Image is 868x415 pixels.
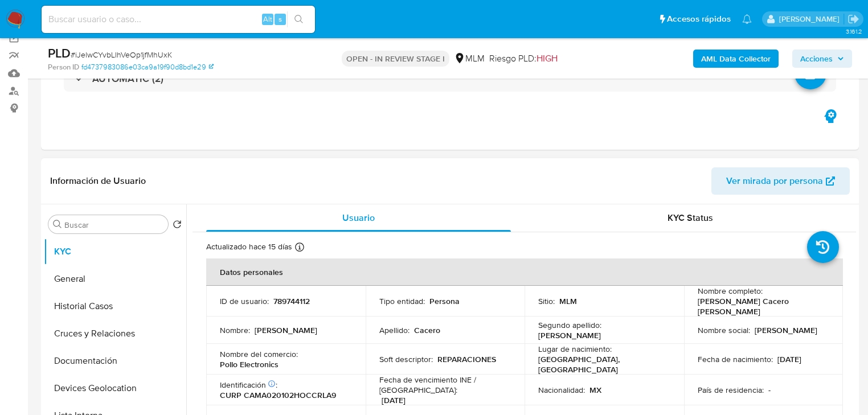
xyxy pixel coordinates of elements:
[698,325,750,335] p: Nombre social :
[48,44,71,62] b: PLD
[711,167,850,195] button: Ver mirada por persona
[559,296,577,306] p: MLM
[698,296,825,317] p: [PERSON_NAME] Cacero [PERSON_NAME]
[779,14,844,24] p: michelleangelica.rodriguez@mercadolibre.com.mx
[44,347,186,375] button: Documentación
[44,293,186,320] button: Historial Casos
[44,375,186,402] button: Devices Geolocation
[698,286,763,296] p: Nombre completo :
[220,390,336,400] p: CURP CAMA020102HOCCRLA9
[220,380,277,390] p: Identificación :
[489,52,558,65] span: Riesgo PLD:
[379,354,433,364] p: Soft descriptor :
[437,354,496,364] p: REPARACIONES
[220,296,269,306] p: ID de usuario :
[382,395,406,405] p: [DATE]
[71,49,172,60] span: # iJelwCYvbLIhVeOp1jfMhUxK
[206,241,292,252] p: Actualizado hace 15 días
[287,11,310,27] button: search-icon
[538,296,555,306] p: Sitio :
[667,13,731,25] span: Accesos rápidos
[342,211,375,224] span: Usuario
[777,354,801,364] p: [DATE]
[379,296,425,306] p: Tipo entidad :
[220,359,279,369] p: Pollo Electronics
[742,14,752,24] a: Notificaciones
[454,52,485,65] div: MLM
[701,50,771,68] b: AML Data Collector
[755,325,817,335] p: [PERSON_NAME]
[847,13,859,25] a: Salir
[538,385,585,395] p: Nacionalidad :
[53,220,62,229] button: Buscar
[263,14,272,24] span: Alt
[206,258,843,286] th: Datos personales
[668,211,713,224] span: KYC Status
[538,330,601,340] p: [PERSON_NAME]
[44,238,186,265] button: KYC
[768,385,771,395] p: -
[537,52,558,65] span: HIGH
[698,385,764,395] p: País de residencia :
[255,325,317,335] p: [PERSON_NAME]
[538,344,612,354] p: Lugar de nacimiento :
[173,220,182,232] button: Volver al orden por defecto
[379,325,410,335] p: Apellido :
[414,325,440,335] p: Cacero
[429,296,460,306] p: Persona
[44,265,186,293] button: General
[792,50,852,68] button: Acciones
[50,175,146,187] h1: Información de Usuario
[220,325,250,335] p: Nombre :
[48,62,79,72] b: Person ID
[273,296,310,306] p: 789744112
[589,385,601,395] p: MX
[220,349,298,359] p: Nombre del comercio :
[42,12,315,27] input: Buscar usuario o caso...
[846,27,862,36] span: 3.161.2
[800,50,833,68] span: Acciones
[726,167,823,195] span: Ver mirada por persona
[81,62,214,72] a: fd4737983086e03ca9a19f90d8bd1e29
[64,220,163,230] input: Buscar
[279,14,282,24] span: s
[44,320,186,347] button: Cruces y Relaciones
[379,375,511,395] p: Fecha de vencimiento INE / [GEOGRAPHIC_DATA] :
[538,354,666,375] p: [GEOGRAPHIC_DATA], [GEOGRAPHIC_DATA]
[92,72,163,85] h3: AUTOMATIC (2)
[698,354,773,364] p: Fecha de nacimiento :
[693,50,779,68] button: AML Data Collector
[342,51,449,67] p: OPEN - IN REVIEW STAGE I
[538,320,601,330] p: Segundo apellido :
